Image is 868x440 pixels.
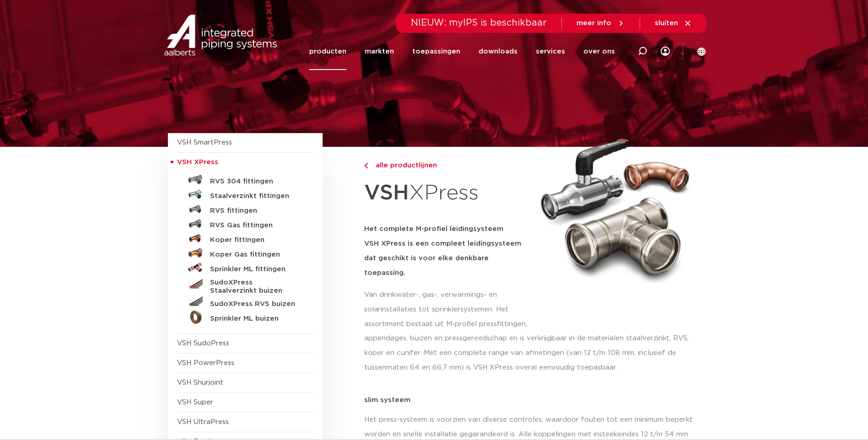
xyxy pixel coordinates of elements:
a: VSH SmartPress [177,139,232,146]
a: Sprinkler ML buizen [177,310,313,324]
h1: XPress [364,176,530,211]
a: toepassingen [412,33,460,70]
h5: RVS 304 fittingen [210,177,301,186]
a: sluiten [655,19,692,27]
nav: Menu [309,33,615,70]
a: Koper Gas fittingen [177,246,313,260]
a: alle productlijnen [364,160,530,171]
h5: Staalverzinkt fittingen [210,192,301,200]
p: slim systeem [364,397,701,403]
h5: Sprinkler ML buizen [210,315,301,323]
strong: VSH [364,182,409,204]
a: SudoXPress RVS buizen [177,295,313,310]
a: VSH PowerPress [177,360,234,366]
a: downloads [479,33,518,70]
a: markten [365,33,394,70]
span: sluiten [655,20,678,27]
a: VSH Super [177,399,213,406]
h5: SudoXPress Staalverzinkt buizen [210,279,301,295]
a: VSH SudoPress [177,340,229,347]
a: services [536,33,565,70]
a: Sprinkler ML fittingen [177,260,313,275]
a: VSH Shurjoint [177,379,223,386]
span: NIEUW: myIPS is beschikbaar [411,18,547,27]
a: over ons [583,33,615,70]
a: RVS Gas fittingen [177,216,313,231]
div: my IPS [661,33,670,70]
a: RVS 304 fittingen [177,172,313,187]
h5: RVS Gas fittingen [210,221,301,230]
p: appendages, buizen en pressgereedschap en is verkrijgbaar in de materialen staalverzinkt, RVS, ko... [364,331,701,375]
a: VSH UltraPress [177,419,229,425]
a: Koper fittingen [177,231,313,246]
a: Staalverzinkt fittingen [177,187,313,202]
h5: Koper fittingen [210,236,301,244]
a: meer info [577,19,625,27]
span: alle productlijnen [370,162,437,169]
span: VSH XPress [177,159,218,166]
a: SudoXPress Staalverzinkt buizen [177,275,313,295]
h5: Het complete M-profiel leidingsysteem VSH XPress is een compleet leidingsysteem dat geschikt is v... [364,222,530,280]
a: producten [309,33,346,70]
span: meer info [577,20,611,27]
a: RVS fittingen [177,202,313,216]
h5: SudoXPress RVS buizen [210,300,301,308]
h5: Sprinkler ML fittingen [210,265,301,274]
img: chevron-right.svg [364,163,368,169]
p: Van drinkwater-, gas-, verwarmings- en solarinstallaties tot sprinklersystemen. Het assortiment b... [364,288,530,332]
h5: RVS fittingen [210,207,301,215]
h5: Koper Gas fittingen [210,251,301,259]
